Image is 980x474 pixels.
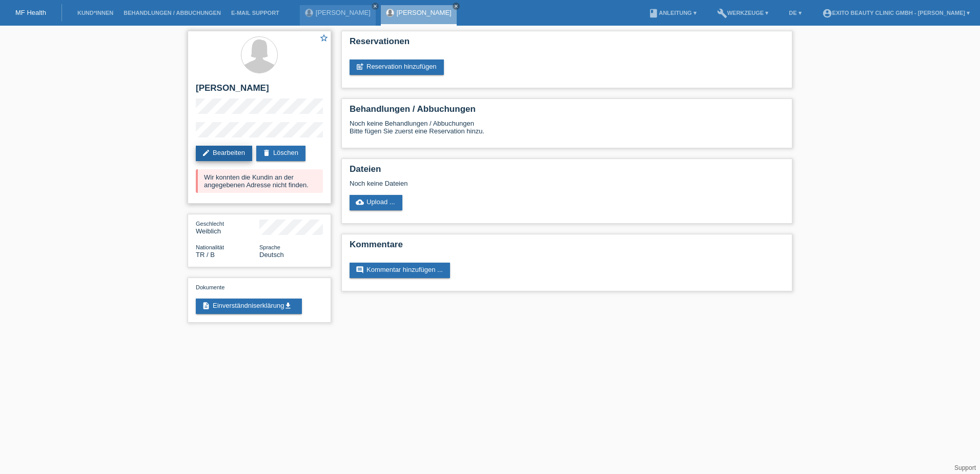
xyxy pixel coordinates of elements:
[356,266,364,274] i: comment
[196,169,323,193] div: Wir konnten die Kundin an der angegebenen Adresse nicht finden.
[372,3,379,10] a: close
[350,240,784,255] h2: Kommentare
[350,120,784,143] div: Noch keine Behandlungen / Abbuchungen Bitte fügen Sie zuerst eine Reservation hinzu.
[350,60,444,75] a: post_addReservation hinzufügen
[454,4,459,9] i: close
[118,10,226,16] a: Behandlungen / Abbuchungen
[350,180,663,187] div: Noch keine Dateien
[15,9,46,16] a: MF Health
[453,3,460,10] a: close
[262,149,271,157] i: delete
[648,8,659,18] i: book
[350,104,784,120] h2: Behandlungen / Abbuchungen
[350,164,784,180] h2: Dateien
[350,195,402,210] a: cloud_uploadUpload ...
[356,198,364,206] i: cloud_upload
[72,10,118,16] a: Kund*innen
[196,299,302,314] a: descriptionEinverständniserklärungget_app
[196,220,259,235] div: Weiblich
[284,302,292,310] i: get_app
[356,63,364,71] i: post_add
[196,146,252,161] a: editBearbeiten
[259,244,280,250] span: Sprache
[319,33,329,44] a: star_border
[256,146,305,161] a: deleteLöschen
[316,9,371,16] a: [PERSON_NAME]
[817,10,975,16] a: account_circleExito Beauty Clinic GmbH - [PERSON_NAME] ▾
[196,251,215,259] span: Türkei / B / 23.05.2022
[196,221,224,227] span: Geschlecht
[784,10,806,16] a: DE ▾
[712,10,774,16] a: buildWerkzeuge ▾
[350,263,450,278] a: commentKommentar hinzufügen ...
[319,33,329,43] i: star_border
[196,83,323,98] h2: [PERSON_NAME]
[397,9,452,16] a: [PERSON_NAME]
[350,36,784,52] h2: Reservationen
[373,4,378,9] i: close
[822,8,832,18] i: account_circle
[202,302,210,310] i: description
[196,284,224,290] span: Dokumente
[202,149,210,157] i: edit
[717,8,727,18] i: build
[259,251,284,259] span: Deutsch
[954,464,976,471] a: Support
[643,10,701,16] a: bookAnleitung ▾
[226,10,284,16] a: E-Mail Support
[196,244,224,250] span: Nationalität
